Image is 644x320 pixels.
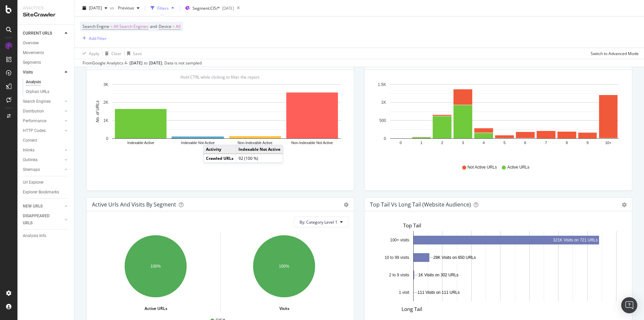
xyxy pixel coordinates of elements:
[23,137,37,144] div: Content
[80,34,107,42] button: Add Filter
[23,147,63,154] a: Inlinks
[204,145,236,154] td: Activity
[23,189,69,196] a: Explorer Bookmarks
[23,127,63,134] a: HTTP Codes
[503,141,505,145] text: 5
[26,88,69,95] a: Orphan URLs
[566,141,568,145] text: 8
[403,222,627,229] div: Top Tail
[23,108,63,115] a: Distribution
[370,80,624,158] svg: A chart.
[23,69,63,76] a: Visits
[150,24,157,29] span: and
[89,35,107,41] div: Add Filter
[23,179,69,186] a: Url Explorer
[418,290,460,295] text: 111 Visits on 111 URLs
[83,24,109,29] span: Search Engine
[103,82,108,87] text: 3K
[222,5,234,11] div: [DATE]
[591,50,639,56] div: Switch to Advanced Mode
[103,100,108,105] text: 2K
[23,118,46,125] div: Performance
[23,30,52,37] div: CURRENT URLS
[23,189,59,196] div: Explorer Bookmarks
[103,118,108,123] text: 1K
[300,219,337,225] span: By: Category Level 1
[23,179,44,186] div: Url Explorer
[23,156,63,164] a: Outlinks
[80,3,110,13] button: [DATE]
[483,141,485,145] text: 4
[221,233,347,311] svg: A chart.
[110,24,113,29] span: =
[23,166,63,173] a: Sitemaps
[157,5,169,11] div: Filters
[279,264,289,269] text: 100%
[80,48,99,59] button: Apply
[23,232,46,239] div: Analysis Info
[115,3,142,13] button: Previous
[23,203,63,210] a: NEW URLS
[23,232,69,239] a: Analysis Info
[106,136,108,141] text: 0
[115,5,134,11] span: Previous
[23,59,69,66] a: Segments
[379,118,386,123] text: 500
[23,11,69,19] div: SiteCrawler
[172,24,175,29] span: =
[381,100,386,105] text: 1K
[23,147,35,154] div: Inlinks
[384,136,386,141] text: 0
[26,79,41,86] div: Analysis
[378,82,386,87] text: 1.5K
[23,5,69,11] div: Analytics
[23,98,51,105] div: Search Engines
[370,231,624,309] svg: A chart.
[89,5,102,11] span: 2025 Aug. 8th
[23,49,44,56] div: Movements
[124,48,142,59] button: Save
[23,59,41,66] div: Segments
[23,203,43,210] div: NEW URLS
[420,141,422,145] text: 1
[92,201,176,208] div: Active Urls and Visits by Segment
[26,79,69,86] a: Analysis
[176,22,180,31] span: All
[236,154,283,163] td: 92 (100 %)
[23,98,63,105] a: Search Engines
[159,24,171,29] span: Device
[102,48,121,59] button: Clear
[23,166,40,173] div: Sitemaps
[23,69,33,76] div: Visits
[291,141,333,145] text: Non-Indexable Not Active
[390,237,409,242] text: 100+ visits
[401,306,627,313] div: Long Tail
[129,60,143,66] div: [DATE]
[181,141,215,145] text: Indexable Not Active
[399,290,409,294] text: 1 visit
[588,48,639,59] button: Switch to Advanced Mode
[23,137,69,144] a: Content
[468,165,497,170] span: Not Active URLs
[149,60,163,66] div: [DATE] .
[23,156,38,164] div: Outlinks
[151,264,161,269] text: 100%
[92,233,219,311] svg: A chart.
[26,88,49,95] div: Orphan URLs
[389,272,409,277] text: 2 to 9 visits
[622,202,627,207] div: gear
[344,202,348,207] div: gear
[294,217,348,227] button: By: Category Level 1
[545,141,547,145] text: 7
[83,60,202,66] div: From Google Analytics 4 - to Data is not sampled
[587,141,589,145] text: 9
[182,3,234,13] button: Segment:CIS/*[DATE]
[89,50,99,56] div: Apply
[204,154,236,163] td: Crawled URLs
[23,49,69,56] a: Movements
[433,255,476,260] text: 28K Visits on 650 URLs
